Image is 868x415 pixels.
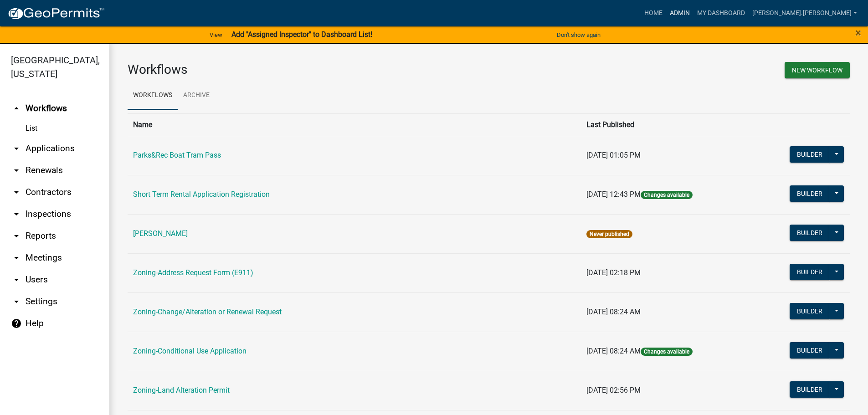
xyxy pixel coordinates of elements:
span: Changes available [641,348,693,356]
a: Home [641,5,666,22]
button: Builder [790,146,830,163]
button: Builder [790,264,830,280]
a: Parks&Rec Boat Tram Pass [133,151,221,159]
i: arrow_drop_down [11,274,22,285]
a: Zoning-Change/Alteration or Renewal Request [133,307,282,316]
strong: Add "Assigned Inspector" to Dashboard List! [231,30,372,39]
a: Admin [666,5,693,22]
a: [PERSON_NAME].[PERSON_NAME] [749,5,861,22]
i: arrow_drop_up [11,103,22,114]
i: arrow_drop_down [11,187,22,198]
span: × [855,26,861,39]
th: Last Published [581,113,753,136]
span: [DATE] 08:24 AM [586,307,641,316]
span: [DATE] 02:56 PM [586,386,641,395]
button: Close [855,27,861,38]
i: arrow_drop_down [11,231,22,241]
button: Don't show again [553,27,604,42]
i: arrow_drop_down [11,209,22,220]
button: Builder [790,381,830,398]
i: arrow_drop_down [11,252,22,263]
a: Zoning-Address Request Form (E911) [133,268,253,277]
span: Never published [586,230,632,238]
a: Zoning-Land Alteration Permit [133,386,230,395]
a: [PERSON_NAME] [133,229,188,238]
i: arrow_drop_down [11,143,22,154]
span: Changes available [641,191,693,199]
a: Archive [178,81,215,110]
i: help [11,318,22,329]
a: Workflows [128,81,178,110]
a: Short Term Rental Application Registration [133,190,270,199]
i: arrow_drop_down [11,165,22,176]
a: View [206,27,226,42]
button: New Workflow [785,62,850,78]
span: [DATE] 02:18 PM [586,268,641,277]
button: Builder [790,342,830,359]
a: Zoning-Conditional Use Application [133,347,247,355]
button: Builder [790,225,830,241]
span: [DATE] 08:24 AM [586,347,641,355]
button: Builder [790,303,830,319]
i: arrow_drop_down [11,296,22,307]
span: [DATE] 12:43 PM [586,190,641,199]
th: Name [128,113,581,136]
button: Builder [790,185,830,202]
a: My Dashboard [693,5,749,22]
span: [DATE] 01:05 PM [586,151,641,159]
h3: Workflows [128,62,482,77]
